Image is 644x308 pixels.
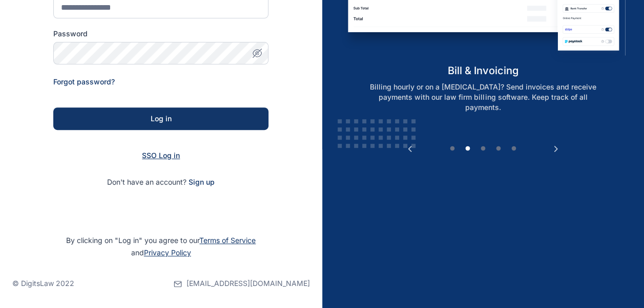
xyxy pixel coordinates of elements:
[551,144,561,154] button: Next
[12,234,310,259] p: By clicking on "Log in" you agree to our
[53,107,268,130] button: Log in
[186,278,310,289] span: [EMAIL_ADDRESS][DOMAIN_NAME]
[131,248,191,257] span: and
[53,29,268,39] label: Password
[341,63,625,78] h5: bill & invoicing
[447,144,458,154] button: 1
[144,248,191,257] a: Privacy Policy
[463,144,473,154] button: 2
[189,177,215,187] span: Sign up
[189,178,215,186] a: Sign up
[12,278,74,289] p: © DigitsLaw 2022
[199,236,256,245] a: Terms of Service
[352,82,614,113] p: Billing hourly or on a [MEDICAL_DATA]? Send invoices and receive payments with our law firm billi...
[142,151,180,160] a: SSO Log in
[478,144,488,154] button: 3
[493,144,504,154] button: 4
[509,144,519,154] button: 5
[405,144,415,154] button: Previous
[53,77,115,86] a: Forgot password?
[70,114,252,124] div: Log in
[53,177,268,187] p: Don't have an account?
[174,259,310,308] a: [EMAIL_ADDRESS][DOMAIN_NAME]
